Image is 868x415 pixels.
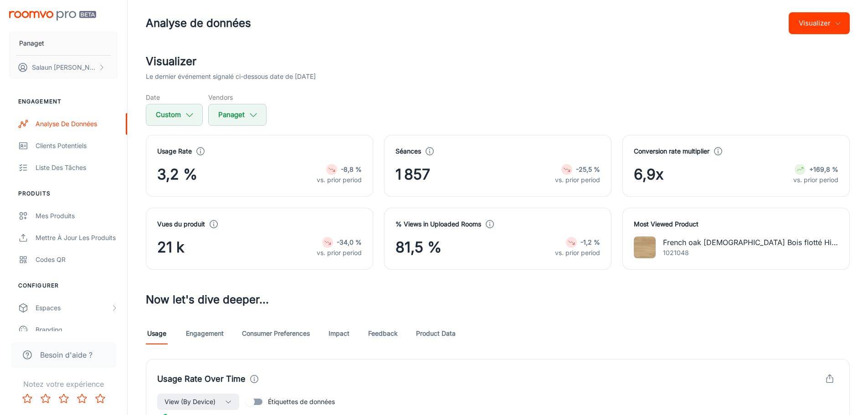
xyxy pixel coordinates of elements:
a: Product Data [416,323,456,344]
button: Visualizer [789,12,850,34]
p: 1021048 [663,248,838,258]
span: 1 857 [395,164,430,185]
h4: Usage Rate [157,146,192,156]
strong: -34,0 % [337,238,362,246]
button: Custom [146,104,203,126]
p: Le dernier événement signalé ci-dessous date de [DATE] [146,72,316,82]
span: View (By Device) [164,396,216,407]
span: 81,5 % [395,236,442,258]
span: 6,9x [634,164,663,185]
strong: -1,2 % [580,238,600,246]
button: Rate 2 star [36,389,55,408]
h2: Visualizer [146,53,850,70]
a: Engagement [186,323,224,344]
div: Clients potentiels [36,141,118,151]
p: Notez votre expérience [7,379,120,389]
strong: -8,8 % [341,165,362,173]
img: Roomvo PRO Beta [9,11,96,20]
h4: Usage Rate Over Time [157,373,246,385]
h4: Séances [395,146,421,156]
p: French oak [DEMOGRAPHIC_DATA] Bois flotté High Traffic, Diva 184 [663,237,838,248]
span: Besoin d'aide ? [40,349,92,360]
strong: +169,8 % [809,165,838,173]
p: vs. prior period [555,175,600,185]
button: Panaget [208,104,267,126]
p: vs. prior period [317,248,362,258]
a: Feedback [368,323,398,344]
p: vs. prior period [317,175,362,185]
p: Panaget [19,38,44,48]
span: 21 k [157,236,185,258]
div: Espaces [36,303,111,313]
button: Rate 4 star [73,389,91,408]
div: Mes produits [36,211,118,221]
button: Rate 5 star [91,389,109,408]
div: Liste des tâches [36,163,118,173]
span: Étiquettes de données [268,397,335,407]
h4: Vues du produit [157,219,205,229]
button: View (By Device) [157,394,239,410]
h3: Now let's dive deeper... [146,292,850,308]
h5: Vendors [208,92,267,102]
button: Rate 1 star [18,389,36,408]
a: Usage [146,323,168,344]
div: Analyse de données [36,119,118,129]
h5: Date [146,92,203,102]
button: Salaun [PERSON_NAME] [9,56,118,79]
div: Codes QR [36,255,118,265]
h4: Conversion rate multiplier [634,146,709,156]
div: Mettre à jour les produits [36,233,118,243]
p: vs. prior period [793,175,838,185]
div: Branding [36,325,118,335]
h1: Analyse de données [146,15,251,31]
p: Salaun [PERSON_NAME] [32,62,96,72]
strong: -25,5 % [576,165,600,173]
img: French oak Zenitude Bois flotté High Traffic, Diva 184 [634,236,656,258]
h4: Most Viewed Product [634,219,838,229]
span: 3,2 % [157,164,197,185]
h4: % Views in Uploaded Rooms [395,219,481,229]
button: Panaget [9,31,118,55]
p: vs. prior period [555,248,600,258]
a: Impact [328,323,350,344]
a: Consumer Preferences [242,323,310,344]
button: Rate 3 star [55,389,73,408]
